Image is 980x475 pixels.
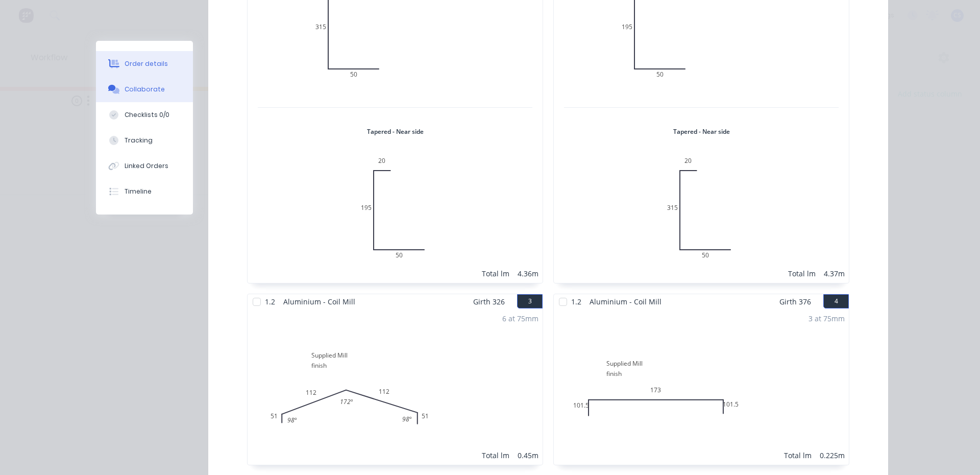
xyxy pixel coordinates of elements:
span: Girth 376 [779,294,811,309]
button: Linked Orders [96,153,193,179]
div: 0.45m [518,450,538,461]
button: Order details [96,51,193,77]
div: 4.36m [518,268,538,279]
div: Order details [125,59,168,68]
div: Supplied Millfinish511121125198º172º98º6 at 75mmTotal lm0.45m [248,309,543,465]
span: Aluminium - Coil Mill [279,294,359,309]
span: 1.2 [261,294,279,309]
div: Tracking [125,136,153,145]
div: Total lm [784,450,812,461]
button: 3 [517,294,543,308]
span: Aluminium - Coil Mill [585,294,666,309]
div: 0.225m [820,450,845,461]
div: Total lm [788,268,816,279]
div: Total lm [482,450,509,461]
div: 4.37m [824,268,845,279]
button: Timeline [96,179,193,204]
div: Collaborate [125,85,165,94]
div: Linked Orders [125,161,168,171]
div: 3 at 75mm [808,313,845,324]
button: Checklists 0/0 [96,102,193,128]
span: Girth 326 [473,294,505,309]
button: Collaborate [96,77,193,102]
div: Total lm [482,268,509,279]
div: Supplied Millfinish101.5173101.53 at 75mmTotal lm0.225m [554,309,849,465]
div: Timeline [125,187,152,196]
div: 6 at 75mm [502,313,538,324]
span: 1.2 [567,294,585,309]
div: Checklists 0/0 [125,110,169,120]
button: 4 [823,294,849,308]
button: Tracking [96,128,193,153]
